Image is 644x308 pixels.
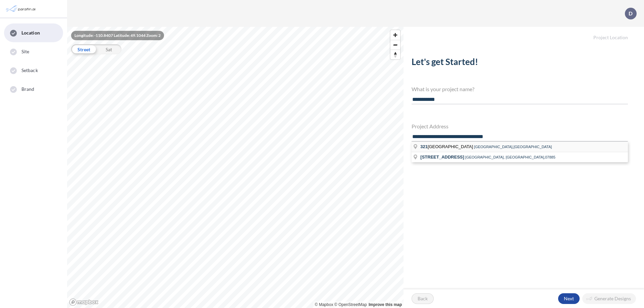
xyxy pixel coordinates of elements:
span: Setback [21,67,38,74]
canvas: Map [67,27,404,308]
button: Zoom out [390,40,400,50]
span: Location [21,29,40,36]
a: Improve this map [369,302,402,307]
img: Parafin [5,3,38,15]
div: Longitude: -110.8407 Latitude: 49.1044 Zoom: 2 [71,31,164,40]
a: OpenStreetMap [334,302,367,307]
span: [STREET_ADDRESS] [420,155,464,160]
span: Site [21,48,29,55]
span: [GEOGRAPHIC_DATA],[GEOGRAPHIC_DATA] [474,145,552,149]
h4: Project Address [412,123,628,129]
a: Mapbox homepage [69,298,99,306]
h2: Let's get Started! [412,57,628,70]
a: Mapbox [315,302,333,307]
button: Reset bearing to north [390,50,400,59]
span: 321 [420,144,428,149]
h5: Project Location [404,27,644,41]
h4: What is your project name? [412,86,628,92]
div: Street [71,44,96,54]
span: [GEOGRAPHIC_DATA], [GEOGRAPHIC_DATA],07885 [465,155,555,159]
div: Sat [96,44,121,54]
p: D [629,10,633,16]
span: Zoom out [390,40,400,50]
span: Brand [21,86,35,93]
span: [GEOGRAPHIC_DATA] [420,144,474,149]
p: Next [564,295,574,302]
button: Zoom in [390,30,400,40]
button: Next [558,293,580,304]
span: Reset bearing to north [390,50,400,59]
